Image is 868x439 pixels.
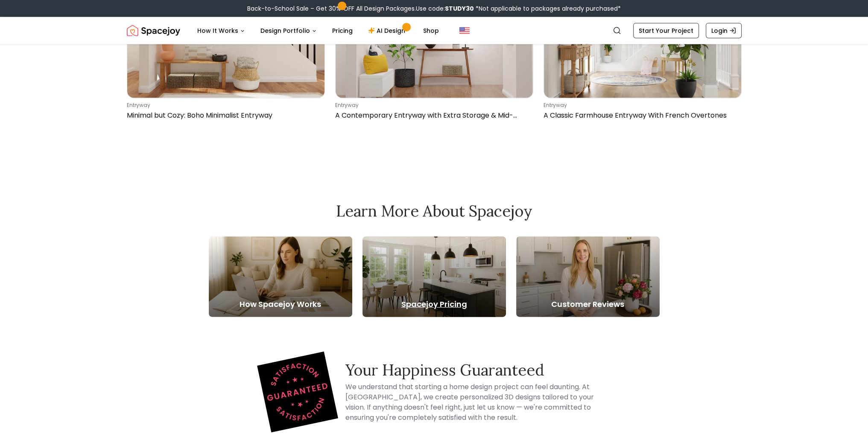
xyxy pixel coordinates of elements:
div: Happiness Guarantee Information [243,358,625,426]
h3: Your Happiness Guaranteed [345,361,605,378]
a: Pricing [325,22,359,39]
p: A Classic Farmhouse Entryway With French Overtones [544,110,738,121]
a: Shop [416,22,446,39]
a: Start Your Project [633,23,699,38]
img: Spacejoy logo representing our Happiness Guaranteed promise [257,352,338,433]
button: How It Works [190,22,252,39]
a: Login [706,23,742,38]
h5: How Spacejoy Works [209,298,352,310]
p: entryway [127,102,321,109]
a: AI Design [361,22,415,39]
a: Spacejoy Pricing [362,237,506,317]
p: entryway [544,102,738,109]
a: Spacejoy [127,22,180,39]
button: Design Portfolio [254,22,324,39]
p: entryway [335,102,530,109]
a: How Spacejoy Works [209,237,352,317]
span: Use code: [416,4,474,13]
nav: Main [190,22,446,39]
h4: We understand that starting a home design project can feel daunting. At [GEOGRAPHIC_DATA], we cre... [345,382,605,423]
h5: Customer Reviews [516,298,660,310]
b: STUDY30 [445,4,474,13]
p: Minimal but Cozy: Boho Minimalist Entryway [127,110,321,121]
h5: Spacejoy Pricing [362,298,506,310]
img: United States [459,26,470,36]
img: Spacejoy Logo [127,22,180,39]
nav: Global [127,17,742,44]
span: *Not applicable to packages already purchased* [474,4,621,13]
div: Back-to-School Sale – Get 30% OFF All Design Packages. [247,4,621,13]
a: Customer Reviews [516,237,660,317]
h2: Learn More About Spacejoy [209,202,660,219]
p: A Contemporary Entryway with Extra Storage & Mid-Century Vibes [335,110,530,121]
